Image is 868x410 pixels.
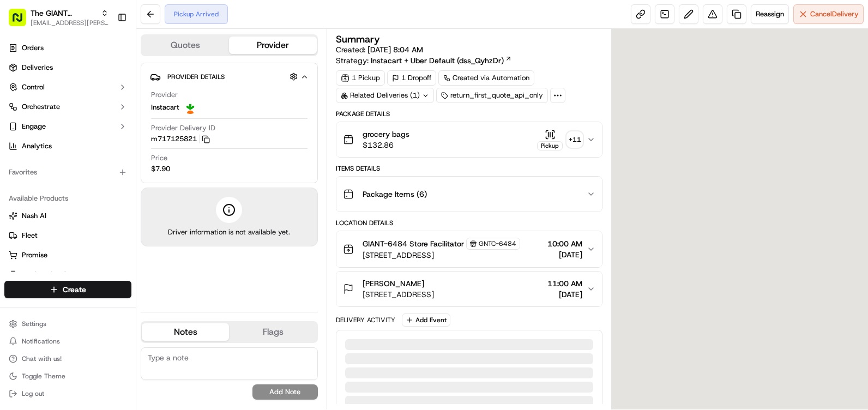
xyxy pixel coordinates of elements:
h3: Summary [336,34,380,44]
a: Nash AI [9,211,127,221]
button: Engage [4,118,131,135]
a: Analytics [4,137,131,155]
span: Product Catalog [22,270,74,280]
button: Chat with us! [4,351,131,366]
span: Nash AI [22,211,46,221]
div: 1 Dropoff [387,70,436,86]
button: Settings [4,316,131,331]
div: Package Details [336,110,602,118]
span: [STREET_ADDRESS] [363,289,434,300]
div: Pickup [537,141,563,150]
span: GNTC-6484 [479,239,516,248]
div: + 11 [567,132,582,147]
button: Reassign [751,4,789,24]
a: Instacart + Uber Default (dss_QyhzDr) [371,55,512,66]
button: [EMAIL_ADDRESS][PERSON_NAME][DOMAIN_NAME] [31,19,108,27]
div: 1 Pickup [336,70,385,86]
span: Settings [22,319,46,328]
div: return_first_quote_api_only [436,88,548,103]
span: $7.90 [151,164,170,174]
span: Reassign [756,9,784,19]
span: [PERSON_NAME] [363,278,424,289]
span: Analytics [22,141,52,151]
div: Strategy: [336,55,512,66]
button: The GIANT Company[EMAIL_ADDRESS][PERSON_NAME][DOMAIN_NAME] [4,4,113,31]
span: Package Items ( 6 ) [363,189,427,200]
span: Driver information is not available yet. [168,227,290,237]
button: Quotes [142,37,229,54]
button: CancelDelivery [793,4,864,24]
button: Pickup [537,129,563,150]
button: Promise [4,246,131,264]
span: Engage [22,122,46,131]
button: Create [4,281,131,298]
span: [DATE] 8:04 AM [367,45,423,55]
button: Provider Details [150,68,309,86]
button: Orchestrate [4,98,131,116]
div: Available Products [4,190,131,207]
button: m717125821 [151,134,210,144]
span: Cancel Delivery [810,9,859,19]
button: Notifications [4,334,131,349]
a: Fleet [9,231,127,240]
button: Product Catalog [4,266,131,284]
div: Location Details [336,219,602,227]
span: Price [151,153,167,163]
a: Promise [9,250,127,260]
span: [DATE] [547,249,582,260]
span: Provider [151,90,178,100]
div: Delivery Activity [336,316,395,324]
button: Provider [229,37,316,54]
span: Instacart [151,102,179,112]
span: $132.86 [363,140,409,150]
button: Nash AI [4,207,131,225]
span: Orders [22,43,44,53]
button: Add Event [402,313,450,327]
div: Related Deliveries (1) [336,88,434,103]
span: Promise [22,250,47,260]
span: Deliveries [22,63,53,73]
span: Orchestrate [22,102,60,112]
span: 10:00 AM [547,238,582,249]
button: GIANT-6484 Store FacilitatorGNTC-6484[STREET_ADDRESS]10:00 AM[DATE] [336,231,602,267]
button: Log out [4,386,131,401]
button: Flags [229,323,316,341]
a: Product Catalog [9,270,127,280]
span: Created: [336,44,423,55]
span: Create [63,284,86,295]
img: profile_instacart_ahold_partner.png [184,101,197,114]
span: [STREET_ADDRESS] [363,250,520,261]
button: Fleet [4,227,131,244]
div: Items Details [336,164,602,173]
span: GIANT-6484 Store Facilitator [363,238,464,249]
span: Control [22,82,45,92]
a: Created via Automation [438,70,534,86]
button: Pickup+11 [537,129,582,150]
span: Notifications [22,337,60,346]
span: Fleet [22,231,38,240]
div: Favorites [4,164,131,181]
button: grocery bags$132.86Pickup+11 [336,122,602,157]
span: [DATE] [547,289,582,300]
span: Log out [22,389,44,398]
span: Chat with us! [22,354,62,363]
span: grocery bags [363,129,409,140]
button: Toggle Theme [4,369,131,384]
button: Notes [142,323,229,341]
span: Provider Details [167,73,225,81]
span: Instacart + Uber Default (dss_QyhzDr) [371,55,504,66]
button: [PERSON_NAME][STREET_ADDRESS]11:00 AM[DATE] [336,272,602,306]
a: Orders [4,39,131,57]
span: Toggle Theme [22,372,65,381]
a: Deliveries [4,59,131,76]
button: The GIANT Company [31,8,97,19]
button: Package Items (6) [336,177,602,212]
span: 11:00 AM [547,278,582,289]
button: Control [4,79,131,96]
span: Provider Delivery ID [151,123,215,133]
